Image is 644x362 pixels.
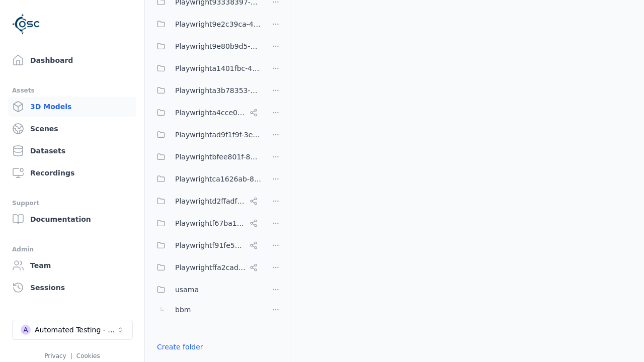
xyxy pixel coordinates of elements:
span: Playwrightbfee801f-8be1-42a6-b774-94c49e43b650 [175,151,262,163]
div: Automated Testing - Playwright [35,325,116,335]
span: Playwright9e80b9d5-ab0b-4e8f-a3de-da46b25b8298 [175,40,262,52]
span: usama [175,284,199,296]
button: Playwrightbfee801f-8be1-42a6-b774-94c49e43b650 [151,147,262,167]
a: Sessions [8,278,136,298]
a: Datasets [8,141,136,161]
span: Playwrightca1626ab-8cec-4ddc-b85a-2f9392fe08d1 [175,173,262,185]
span: Playwrightd2ffadf0-c973-454c-8fcf-dadaeffcb802 [175,195,246,207]
button: Select a workspace [12,320,133,340]
button: Create folder [151,338,209,356]
img: Logo [12,10,40,38]
div: Support [12,197,132,209]
button: Playwrightf91fe523-dd75-44f3-a953-451f6070cb42 [151,235,262,255]
span: Playwrighta1401fbc-43d7-48dd-a309-be935d99d708 [175,62,262,74]
button: Playwrighta4cce06a-a8e6-4c0d-bfc1-93e8d78d750a [151,103,262,123]
span: | [70,352,72,359]
a: Documentation [8,209,136,229]
span: Playwrightf91fe523-dd75-44f3-a953-451f6070cb42 [175,239,246,251]
a: Dashboard [8,50,136,70]
div: Assets [12,84,132,97]
button: Playwrighta1401fbc-43d7-48dd-a309-be935d99d708 [151,58,262,78]
button: Playwrightca1626ab-8cec-4ddc-b85a-2f9392fe08d1 [151,169,262,189]
span: bbm [175,304,191,316]
span: Playwrightf67ba199-386a-42d1-aebc-3b37e79c7296 [175,217,246,229]
a: Recordings [8,163,136,183]
a: Scenes [8,119,136,139]
div: A [21,325,31,335]
button: bbm [151,300,262,320]
a: Cookies [76,352,100,359]
button: usama [151,280,262,300]
span: Playwrightad9f1f9f-3e6a-4231-8f19-c506bf64a382 [175,129,262,141]
span: Playwright9e2c39ca-48c3-4c03-98f4-0435f3624ea6 [175,18,262,30]
button: Playwrighta3b78353-5999-46c5-9eab-70007203469a [151,80,262,101]
span: Playwrighta3b78353-5999-46c5-9eab-70007203469a [175,84,262,97]
button: Playwrightffa2cad8-0214-4c2f-a758-8e9593c5a37e [151,257,262,278]
span: Playwrighta4cce06a-a8e6-4c0d-bfc1-93e8d78d750a [175,107,246,119]
a: Create folder [157,342,203,352]
a: Privacy [44,352,66,359]
button: Playwright9e80b9d5-ab0b-4e8f-a3de-da46b25b8298 [151,36,262,56]
span: Playwrightffa2cad8-0214-4c2f-a758-8e9593c5a37e [175,261,246,274]
div: Admin [12,243,132,255]
button: Playwrightd2ffadf0-c973-454c-8fcf-dadaeffcb802 [151,191,262,211]
a: Team [8,255,136,276]
a: 3D Models [8,97,136,117]
button: Playwrightf67ba199-386a-42d1-aebc-3b37e79c7296 [151,213,262,233]
button: Playwright9e2c39ca-48c3-4c03-98f4-0435f3624ea6 [151,14,262,34]
button: Playwrightad9f1f9f-3e6a-4231-8f19-c506bf64a382 [151,125,262,145]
